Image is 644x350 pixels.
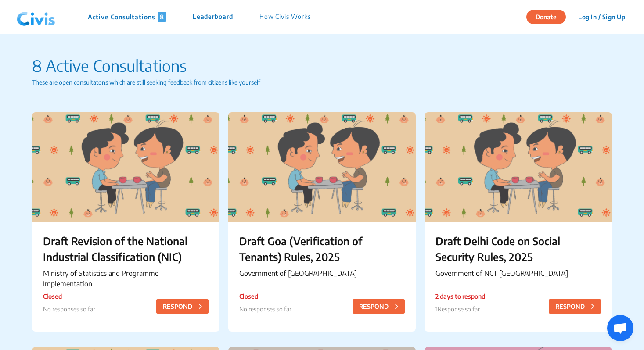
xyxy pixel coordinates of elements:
[239,305,291,313] span: No responses so far
[43,268,209,289] p: Ministry of Statistics and Programme Implementation
[32,54,612,78] p: 8 Active Consultations
[43,305,95,313] span: No responses so far
[526,12,572,21] a: Donate
[607,315,633,341] div: Open chat
[239,292,291,301] p: Closed
[158,12,166,22] span: 8
[259,12,311,22] p: How Civis Works
[88,12,166,22] p: Active Consultations
[435,304,485,314] p: 1
[425,112,612,332] a: Draft Delhi Code on Social Security Rules, 2025Government of NCT [GEOGRAPHIC_DATA]2 days to respo...
[32,112,219,332] a: Draft Revision of the National Industrial Classification (NIC)Ministry of Statistics and Programm...
[572,10,631,24] button: Log In / Sign Up
[239,233,405,264] p: Draft Goa (Verification of Tenants) Rules, 2025
[43,233,209,264] p: Draft Revision of the National Industrial Classification (NIC)
[239,268,405,279] p: Government of [GEOGRAPHIC_DATA]
[526,10,566,24] button: Donate
[435,268,601,279] p: Government of NCT [GEOGRAPHIC_DATA]
[228,112,416,332] a: Draft Goa (Verification of Tenants) Rules, 2025Government of [GEOGRAPHIC_DATA]Closed No responses...
[353,299,405,314] button: RESPOND
[549,299,601,314] button: RESPOND
[13,4,59,30] img: navlogo.png
[435,233,601,264] p: Draft Delhi Code on Social Security Rules, 2025
[193,12,233,22] p: Leaderboard
[43,292,95,301] p: Closed
[32,78,612,87] p: These are open consultatons which are still seeking feedback from citizens like yourself
[435,292,485,301] p: 2 days to respond
[156,299,209,314] button: RESPOND
[438,305,480,313] span: Response so far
